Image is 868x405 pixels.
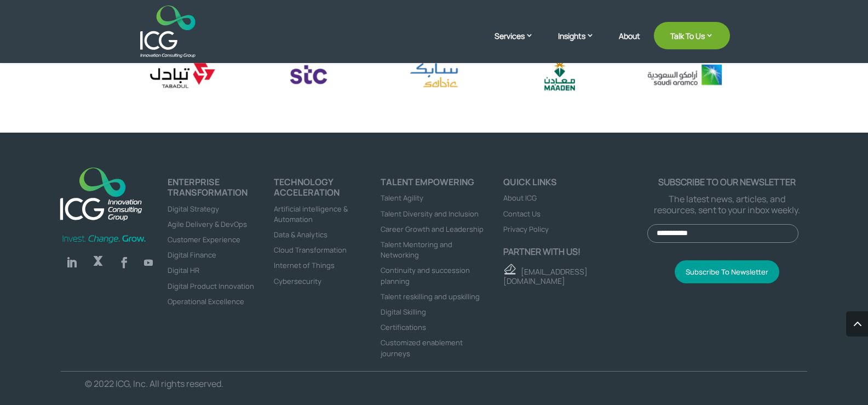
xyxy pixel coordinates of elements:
[3,347,10,355] input: Human Skilling
[13,333,101,343] span: Enterprise Transformation
[515,56,604,94] div: 9 / 17
[381,292,480,301] a: Talent reskilling and upskilling
[61,234,147,244] img: Invest-Change-Grow-Green
[274,276,321,286] a: Cybersecurity
[503,247,647,257] p: Partner with us!
[381,338,463,358] a: Customized enablement journeys
[640,56,729,94] img: saudi aramco
[168,296,244,306] a: Operational Excellence
[13,318,96,328] span: Technology Acceleration
[264,56,353,94] div: 7 / 17
[675,260,779,283] button: Subscribe To Newsletter
[495,30,544,58] a: Services
[61,252,83,273] a: Follow on LinkedIn
[113,252,135,273] a: Follow on Facebook
[138,56,227,94] div: 6 / 17
[647,194,807,215] p: The latest news, articles, and resources, sent to your inbox weekly.
[381,239,452,260] a: Talent Mentoring and Networking
[503,193,537,203] a: About ICG
[503,209,541,219] a: Contact Us
[381,265,470,286] a: Continuity and succession planning
[813,352,868,405] iframe: Chat Widget
[140,254,157,271] a: Follow on Youtube
[619,32,640,58] a: About
[381,209,479,219] a: Talent Diversity and Inclusion
[168,204,219,214] a: Digital Strategy
[686,267,768,277] span: Subscribe To Newsletter
[54,161,148,228] a: logo_footer
[3,333,10,340] input: Enterprise Transformation
[54,161,148,225] img: ICG-new logo (1)
[87,252,109,273] a: Follow on X
[381,224,484,234] a: Career Growth and Leadership
[503,177,647,192] h4: Quick links
[168,177,274,203] h4: ENTERPRISE TRANSFORMATION
[168,281,254,291] a: Digital Product Innovation
[274,204,348,224] a: Artificial intelligence & Automation
[558,30,605,58] a: Insights
[138,56,227,94] img: tabadul logo
[264,56,353,94] img: stc logo
[515,56,604,94] img: maaden logo
[389,56,479,94] div: 8 / 17
[85,379,415,389] p: © 2022 ICG, Inc. All rights reserved.
[389,56,479,94] img: sabic logo
[381,307,426,317] a: Digital Skilling
[274,177,381,203] h4: TECHNOLOGY ACCELERATION
[168,235,240,244] a: Customer Experience
[503,266,588,286] a: [EMAIL_ADDRESS][DOMAIN_NAME]
[381,193,423,203] a: Talent Agility
[274,230,327,239] a: Data & Analytics
[381,177,487,192] h4: Talent Empowering
[381,322,426,332] a: Certifications
[640,56,729,94] div: 10 / 17
[140,5,196,58] img: ICG
[503,264,516,275] img: email - ICG
[3,319,10,326] input: Technology Acceleration
[168,250,216,260] a: Digital Finance
[168,219,247,229] a: Agile Delivery & DevOps
[274,245,347,255] a: Cloud Transformation
[168,265,199,275] a: Digital HR
[647,177,807,187] p: Subscribe to our newsletter
[654,22,730,49] a: Talk To Us
[13,347,61,357] span: Human Skilling
[503,224,549,234] a: Privacy Policy
[274,260,335,270] a: Internet of Things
